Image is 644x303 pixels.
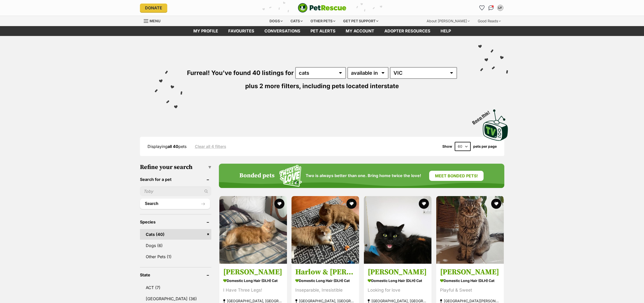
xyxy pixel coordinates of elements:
[341,26,379,36] a: My account
[274,199,284,209] button: favourite
[483,105,508,142] a: Boop this!
[379,26,435,36] a: Adopter resources
[496,4,504,12] button: My account
[140,164,211,171] h3: Refine your search
[368,277,428,285] strong: Domestic Long Hair (DLH) Cat
[295,287,355,294] div: Inseparable, Irresistible
[488,5,494,10] img: chat-41dd97257d64d25036548639549fe6c8038ab92f7586957e7f3b1b290dea8141.svg
[140,273,211,277] header: State
[140,282,211,293] a: ACT (7)
[440,287,500,294] div: Playful & Sweet
[187,69,294,77] span: Furreal! You've found 40 listings for
[140,240,211,251] a: Dogs (6)
[487,4,495,12] a: Conversations
[419,199,429,209] button: favourite
[368,287,428,294] div: Looking for love
[140,251,211,262] a: Other Pets (1)
[287,16,306,26] div: Cats
[474,16,504,26] div: Good Reads
[423,16,473,26] div: About [PERSON_NAME]
[295,268,355,277] h3: Harlow & [PERSON_NAME]
[340,16,382,26] div: Get pet support
[346,199,357,209] button: favourite
[140,229,211,240] a: Cats (40)
[195,144,226,149] a: Clear all 4 filters
[223,268,283,277] h3: [PERSON_NAME]
[440,277,500,285] strong: Domestic Long Hair (DLH) Cat
[140,199,210,209] button: Search
[140,220,211,224] header: Species
[471,107,494,125] span: Boop this!
[144,16,164,25] a: Menu
[219,196,287,264] img: Ginny - Domestic Long Hair (DLH) Cat
[223,26,259,36] a: Favourites
[498,5,503,10] div: LY
[442,144,452,148] span: Show
[140,186,211,196] input: Toby
[491,199,501,209] button: favourite
[140,177,211,182] header: Search for a pet
[292,196,359,264] img: Harlow & Henry - Domestic Long Hair (DLH) Cat
[305,26,341,36] a: Pet alerts
[223,277,283,285] strong: Domestic Long Hair (DLH) Cat
[429,171,484,181] a: Meet bonded pets!
[279,165,302,187] img: Squiggle
[306,173,421,178] span: Two is always better than one. Bring home twice the love!
[168,144,178,149] strong: all 40
[368,268,428,277] h3: [PERSON_NAME]
[478,4,504,12] ul: Account quick links
[188,26,223,36] a: My profile
[148,144,186,149] span: Displaying pets
[440,268,500,277] h3: [PERSON_NAME]
[307,16,339,26] div: Other pets
[473,144,497,148] label: pets per page
[259,26,305,36] a: conversations
[364,196,431,264] img: Tito - Domestic Long Hair (DLH) Cat
[298,3,346,13] a: PetRescue
[483,109,508,141] img: PetRescue TV logo
[150,19,160,23] span: Menu
[245,82,301,90] span: plus 2 more filters,
[302,82,399,90] span: including pets located interstate
[436,196,504,264] img: Jon Snow - Domestic Long Hair (DLH) Cat
[478,4,486,12] a: Favourites
[140,4,167,12] a: Donate
[223,287,283,294] div: I Have Three Legs!
[435,26,456,36] a: Help
[266,16,286,26] div: Dogs
[239,172,275,179] h4: Bonded pets
[298,3,346,13] img: logo-cat-932fe2b9b8326f06289b0f2fb663e598f794de774fb13d1741a6617ecf9a85b4.svg
[295,277,355,285] strong: Domestic Long Hair (DLH) Cat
